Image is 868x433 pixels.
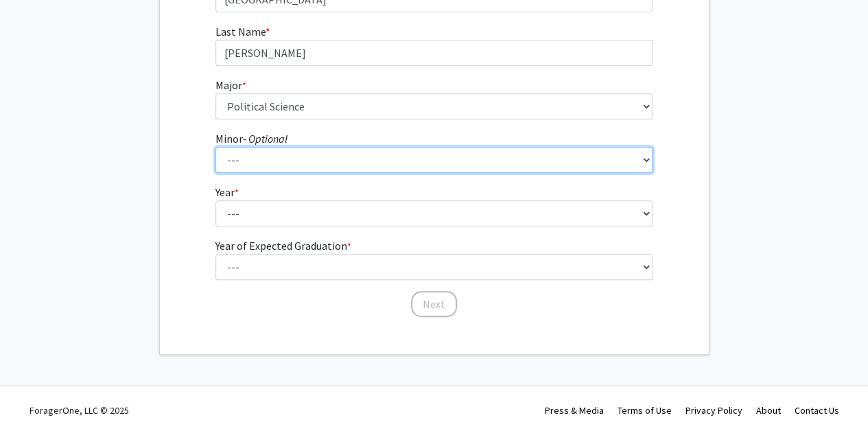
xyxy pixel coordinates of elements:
[618,404,672,417] a: Terms of Use
[215,130,288,147] label: Minor
[215,184,239,200] label: Year
[545,404,604,417] a: Press & Media
[215,237,351,254] label: Year of Expected Graduation
[411,291,457,317] button: Next
[685,404,742,417] a: Privacy Policy
[215,25,266,38] span: Last Name
[215,77,246,93] label: Major
[243,132,288,145] i: - Optional
[795,404,839,417] a: Contact Us
[10,371,58,423] iframe: Chat
[756,404,781,417] a: About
